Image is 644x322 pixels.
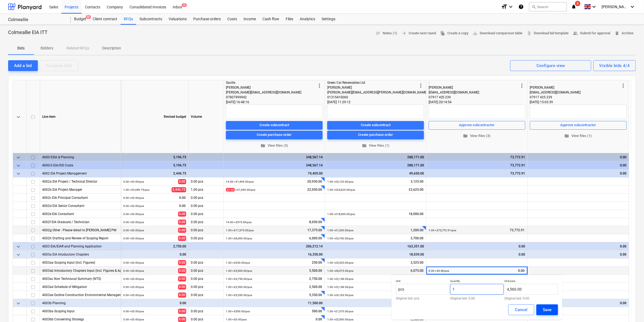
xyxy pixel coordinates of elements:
div: 4000-0 EIA/EIS Costs [42,161,119,169]
div: Analytics [296,14,318,25]
span: keyboard_arrow_down [15,162,22,169]
small: 1.00 × £0.00 / pcs [226,318,247,321]
div: 4000 ESIA & Planning [42,153,119,161]
div: 0.00 pcs [189,275,224,283]
span: more_vert [316,82,323,89]
small: 1.00 × £3,525.00 / pcs [327,261,353,264]
span: arrow_forward [402,31,406,36]
span: [PERSON_NAME][EMAIL_ADDRESS][DOMAIN_NAME] [226,90,301,94]
a: Costs [224,14,240,25]
p: Unit price [505,279,558,284]
div: 0.00 pcs [189,283,224,291]
div: Purchase orders [190,14,224,25]
span: 3,125.00 [410,179,424,184]
small: 1.00 × £3,700.00 / pcs [327,237,353,240]
button: Create subcontract [327,121,424,129]
div: 0.00 pcs [189,210,224,218]
div: 0.00 [530,169,627,177]
p: Colmeallie EIA ITT [8,29,48,36]
div: 0.00 pcs [189,194,224,202]
div: 4003ac Non Techniucal Summary (NTS) [42,275,119,283]
div: Income [240,14,259,25]
button: Submit for approval [571,29,613,38]
div: 0.00 [530,153,627,161]
a: RFQs [121,14,136,25]
div: 4002b EIA Project Manager [42,186,119,193]
button: View files (1) [530,132,627,140]
span: 1 [182,3,187,7]
div: 4002e EIA Consultant [42,210,119,218]
div: 73,772.91 [429,161,525,169]
div: 01315410060 [327,95,418,100]
div: Create subcontract [361,122,391,128]
span: 5,350.00 [309,293,323,297]
a: Download bid template [525,29,571,38]
button: Approve subcontractor [429,121,525,129]
div: [PERSON_NAME] [530,85,620,90]
small: 0.00 × £0.00 / pcs [123,310,144,313]
div: Volume [189,80,224,153]
small: 0.00 × £0.00 / pcs [123,286,144,289]
button: Create next round [399,29,438,38]
div: Subcontracts [136,14,165,25]
div: 288,171.00 [327,161,424,169]
div: Save [543,306,552,313]
div: 5,196.75 [123,161,186,169]
div: [DATE] 11:29:12 [327,100,424,105]
div: 4002h Drafting and Review of Scoping Report [42,234,119,242]
div: 18,039.00 [327,250,424,259]
div: Valuations [165,14,190,25]
div: Budget [71,14,89,25]
small: 0.00 × £0.00 / pcs [123,277,144,280]
small: 1.00 × £2,750.00 / pcs [226,277,252,280]
div: Cash flow [259,14,282,25]
div: 0.00 pcs [189,218,224,226]
small: 1.00 × £73,772.91 / pcs [429,229,456,232]
div: 288,171.00 [327,153,424,161]
div: 1.00 pcs [189,186,224,194]
span: 0.00 [315,317,323,322]
div: Visible bids 4/4 [599,62,630,69]
div: [DATE] 15:03:39 [530,100,627,105]
div: [PERSON_NAME] [429,85,519,90]
div: 4003b Planning [42,299,119,307]
div: 0.00 pcs [189,226,224,234]
div: Line-item [40,80,121,153]
div: Approve subcontractor [560,122,596,128]
span: folder [261,143,265,148]
div: 4003ab Introductory Chapters Input (incl. Figures & Appendices) [42,267,119,274]
small: 1.00 × £5,500.00 / pcs [226,269,252,272]
p: Original bid: 0.00 [505,297,558,300]
span: View files (1) [329,142,422,149]
p: Original bid: 0.00 [450,297,504,300]
div: 2,750.00 [123,242,186,250]
button: Notes (1) [373,29,399,38]
div: 4003ad Schedule of Mitigation [42,283,119,291]
span: 3,300.00 [410,317,424,322]
p: Unit [396,279,449,284]
small: 0.00 × £0.00 / pcs [123,180,144,183]
span: file_copy [441,31,445,36]
div: Configure view [536,62,565,69]
span: more_vert [519,82,525,89]
div: 4003ba Scoping Input [42,307,119,315]
span: 2,500.00 [309,285,323,289]
span: more_vert [620,82,627,89]
div: 16,350.00 [226,250,323,259]
span: 18,000.00 [408,212,424,216]
small: 1.00 × £2,446.75 / pcs [123,188,149,191]
button: Create purchase order [226,130,323,139]
span: notes [376,31,381,36]
div: 0.00 [429,242,525,250]
span: 0.00 [178,284,186,290]
div: Green Cat Renewables Ltd [327,80,418,85]
div: 0.00 pcs [189,267,224,275]
span: folder [565,133,569,138]
span: Archive [615,30,634,36]
small: 1.00 × £500.00 / pcs [226,310,250,313]
div: Savills [226,80,316,85]
div: [PERSON_NAME] [327,85,418,90]
span: 0.00 [179,204,186,208]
